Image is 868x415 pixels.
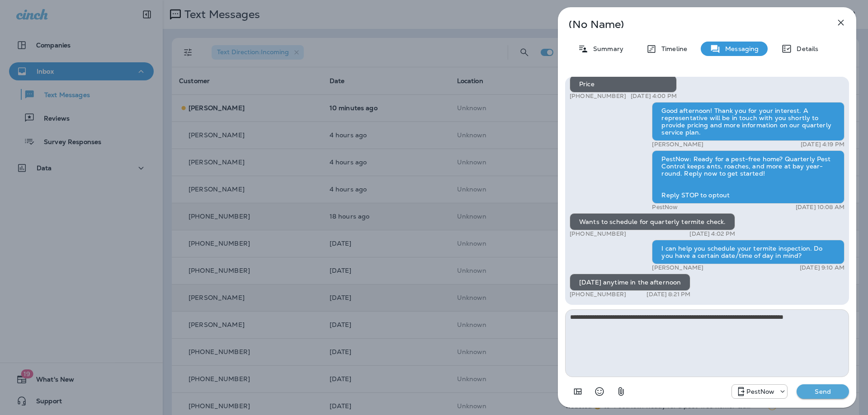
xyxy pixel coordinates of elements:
div: Good afternoon! Thank you for your interest. A representative will be in touch with you shortly t... [652,102,844,141]
button: Add in a premade template [569,382,587,401]
p: PestNow [746,388,774,395]
p: Details [792,45,818,52]
p: [PERSON_NAME] [652,141,703,148]
p: [DATE] 8:21 PM [646,291,690,298]
button: Send [797,384,849,399]
div: I can help you schedule your termite inspection. Do you have a certain date/time of day in mind? [652,240,844,264]
p: Messaging [721,45,759,52]
button: Select an emoji [590,382,609,401]
p: [DATE] 4:19 PM [801,141,844,148]
p: [DATE] 9:10 AM [800,264,844,271]
p: [PHONE_NUMBER] [570,93,626,100]
p: [DATE] 4:00 PM [631,93,677,100]
p: [PERSON_NAME] [652,264,703,271]
p: Send [804,387,842,396]
div: Price [570,75,677,93]
div: +1 (703) 691-5149 [732,386,787,397]
p: [PHONE_NUMBER] [570,230,626,238]
p: PestNow [652,204,678,211]
p: (No Name) [569,21,816,28]
div: Wants to schedule for quarterly termite check. [570,213,735,230]
p: [DATE] 4:02 PM [689,230,735,238]
p: [DATE] 10:08 AM [796,204,844,211]
p: Timeline [657,45,687,52]
div: [DATE] anytime in the afternoon [570,274,690,291]
p: Summary [589,45,623,52]
p: [PHONE_NUMBER] [570,291,626,298]
div: PestNow: Ready for a pest-free home? Quarterly Pest Control keeps ants, roaches, and more at bay ... [652,150,844,204]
